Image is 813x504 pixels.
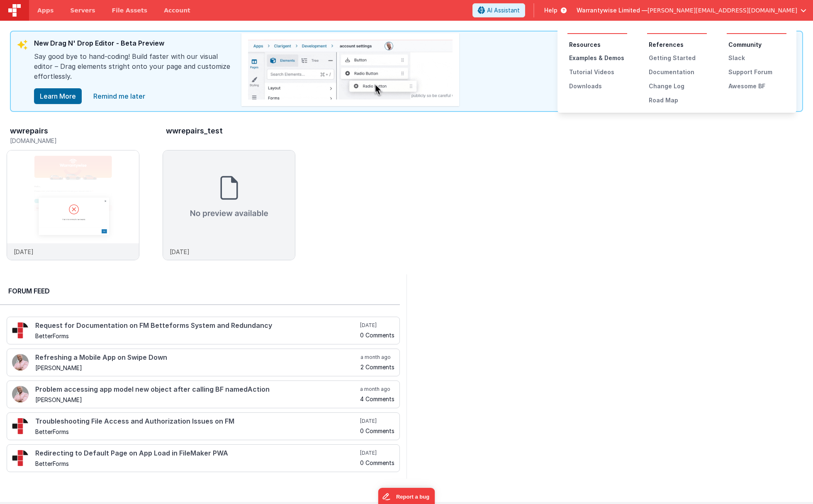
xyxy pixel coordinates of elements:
[728,41,786,49] li: Community
[569,68,627,76] div: Tutorial Videos
[728,82,786,90] div: Awesome BF
[569,41,627,49] li: Resources
[649,68,707,76] div: Documentation
[649,41,707,49] li: References
[569,82,627,90] div: Downloads
[649,82,707,90] div: Change Log
[649,54,707,62] div: Getting Started
[728,68,786,76] div: Support Forum
[728,54,786,62] div: Slack
[569,54,627,62] div: Examples & Demos
[649,96,707,104] div: Road Map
